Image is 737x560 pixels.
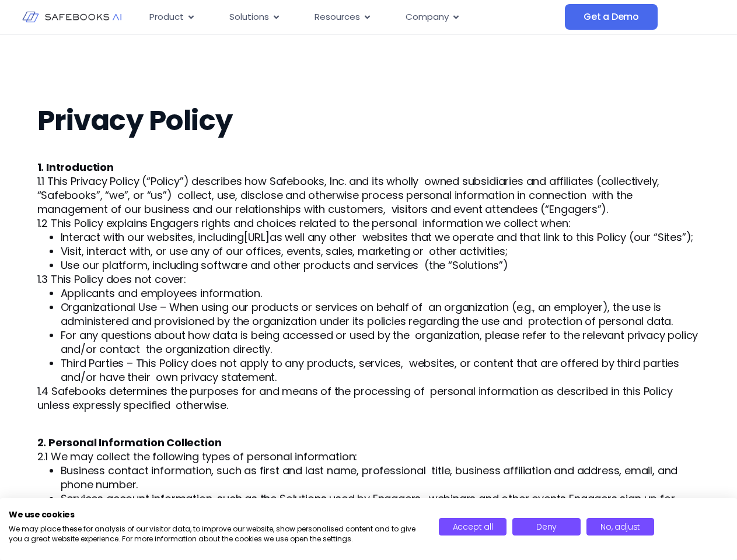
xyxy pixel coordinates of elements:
span: 1.2 This Policy explains Engagers rights and choices related to the personal information we colle... [37,216,571,230]
span: Applicants and employees information. [61,286,262,300]
span: Interact with our websites, including [61,230,244,244]
span: Product [149,10,184,24]
a: Get a Demo [565,4,658,30]
span: 1.1 This Privacy Policy (“Policy”) describes how Safebooks, Inc. and its wholly owned subsidiarie... [37,174,660,216]
span: Get a Demo [584,11,639,23]
span: Visit, interact with, or use any of our offices, events, sales, marketing or other activities; [61,244,508,258]
span: No, adjust [600,521,640,533]
span: Deny [536,521,557,533]
span: as well any other websites that we operate and that link to this Policy (our “Sites”); [270,230,693,244]
span: For any questions about how data is being accessed or used by the organization, please refer to t... [61,328,698,356]
span: Third Parties – This Policy does not apply to any products, services, websites, or content that a... [61,356,680,384]
span: 1.4 Safebooks determines the purposes for and means of the processing of personal information as ... [37,384,673,412]
strong: 2. Personal Information Collection [37,435,222,450]
span: Solutions [229,10,269,24]
button: Deny all cookies [512,518,581,535]
button: Adjust cookie preferences [586,518,655,535]
span: Resources [315,10,360,24]
span: [URL] [244,230,270,244]
div: Menu Toggle [140,6,565,29]
span: Company [406,10,449,24]
strong: 1. Introduction [37,160,114,174]
span: 1.3 This Policy does not cover: [37,272,186,286]
span: Accept all [453,521,493,533]
p: We may place these for analysis of our visitor data, to improve our website, show personalised co... [9,524,421,544]
span: 2.1 We may collect the following types of personal information: [37,449,358,464]
span: Business contact information, such as first and last name, professional title, business affiliati... [61,463,678,492]
button: Accept all cookies [439,518,507,535]
h2: Privacy Policy [37,104,700,137]
span: Organizational Use – When using our products or services on behalf of an organization (e.g., an e... [61,300,673,328]
span: Use our platform, including software and other products and services (the “Solutions”) [61,258,508,272]
nav: Menu [140,6,565,29]
h2: We use cookies [9,509,421,520]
